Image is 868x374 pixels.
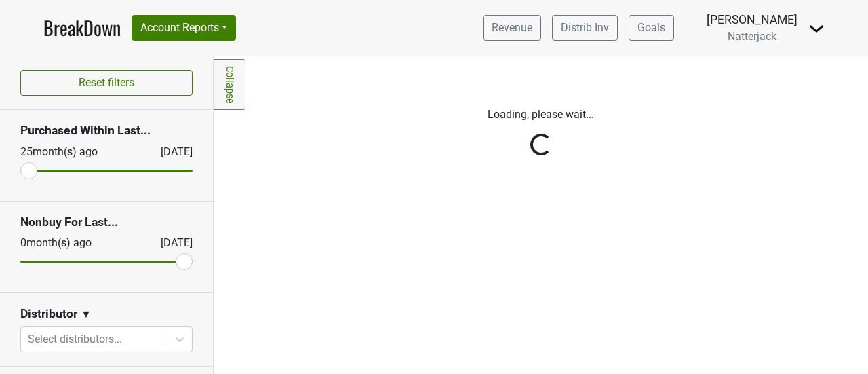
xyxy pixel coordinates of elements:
a: Goals [629,15,674,41]
div: [PERSON_NAME] [707,11,797,29]
span: Natterjack [728,30,776,43]
p: Loading, please wait... [224,107,858,123]
img: Dropdown Menu [808,20,825,37]
a: BreakDown [43,14,121,42]
button: Account Reports [132,15,236,41]
a: Revenue [483,15,541,41]
a: Distrib Inv [552,15,618,41]
a: Collapse [214,59,245,110]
